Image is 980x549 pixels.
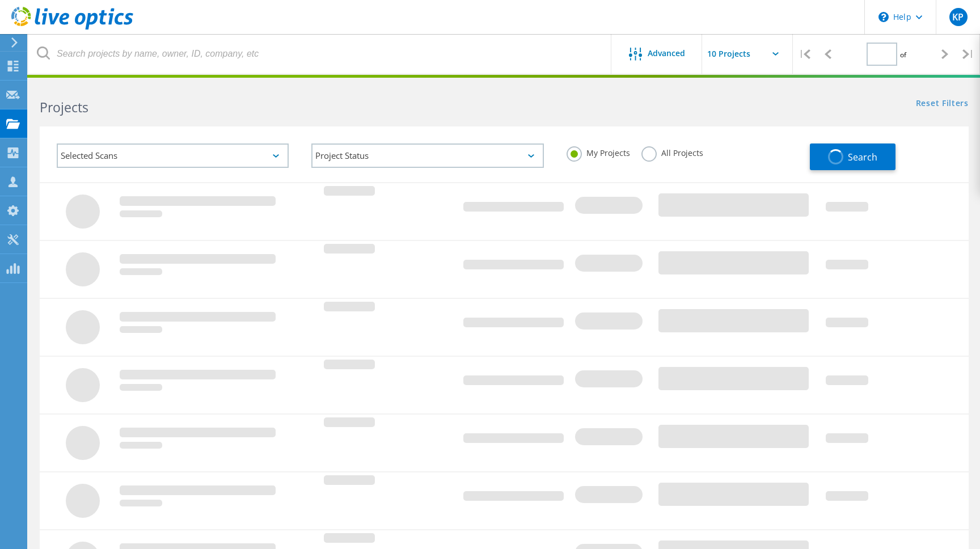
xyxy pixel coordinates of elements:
label: All Projects [641,146,703,157]
label: My Projects [567,146,630,157]
svg: \n [878,12,889,22]
b: Projects [40,98,88,116]
input: Search projects by name, owner, ID, company, etc [28,34,612,74]
span: Advanced [648,49,685,57]
span: of [900,50,906,60]
span: Search [848,151,877,163]
a: Live Optics Dashboard [11,24,133,32]
div: Selected Scans [57,143,289,168]
a: Reset Filters [916,99,969,109]
div: | [957,34,980,74]
div: Project Status [311,143,543,168]
div: | [793,34,816,74]
span: KP [952,12,964,22]
button: Search [810,143,895,170]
